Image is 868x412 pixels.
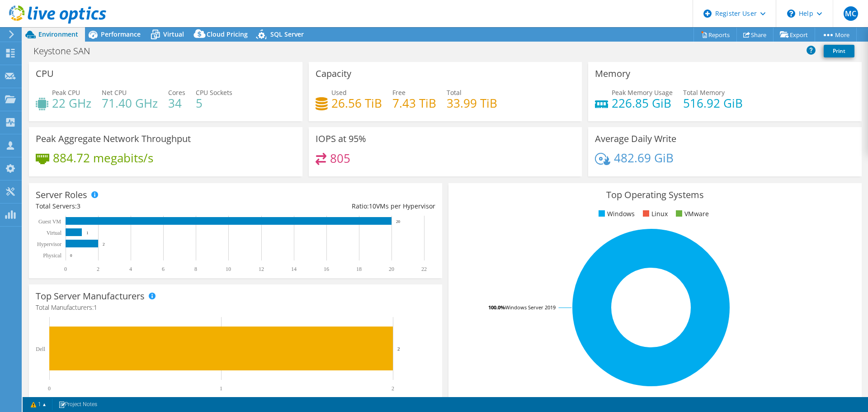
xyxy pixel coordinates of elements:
[36,291,145,301] h3: Top Server Manufacturers
[421,266,427,272] text: 22
[162,266,165,272] text: 6
[102,88,127,97] span: Net CPU
[641,209,668,219] li: Linux
[47,230,62,236] text: Virtual
[52,88,80,97] span: Peak CPU
[48,385,51,392] text: 0
[38,218,61,225] text: Guest VM
[36,346,45,352] text: Dell
[270,30,304,38] span: SQL Server
[97,266,99,272] text: 2
[455,190,855,200] h3: Top Operating Systems
[168,88,185,97] span: Cores
[324,266,329,272] text: 16
[392,98,436,108] h4: 7.43 TiB
[693,28,737,42] a: Reports
[356,266,362,272] text: 18
[36,303,435,313] h4: Total Manufacturers:
[70,253,72,258] text: 0
[64,266,67,272] text: 0
[52,399,104,410] a: Project Notes
[396,219,401,224] text: 20
[38,30,78,38] span: Environment
[316,134,366,144] h3: IOPS at 95%
[488,304,505,311] tspan: 100.0%
[447,88,462,97] span: Total
[196,98,232,108] h4: 5
[29,46,104,56] h1: Keystone SAN
[392,385,394,392] text: 2
[86,231,89,235] text: 1
[392,88,406,97] span: Free
[683,88,725,97] span: Total Memory
[259,266,264,272] text: 12
[103,242,105,246] text: 2
[612,98,673,108] h4: 226.85 GiB
[389,266,394,272] text: 20
[330,153,350,163] h4: 805
[129,266,132,272] text: 4
[53,153,153,163] h4: 884.72 megabits/s
[505,304,556,311] tspan: Windows Server 2019
[94,303,97,312] span: 1
[596,209,635,219] li: Windows
[77,202,80,210] span: 3
[207,30,248,38] span: Cloud Pricing
[37,241,61,247] text: Hypervisor
[447,98,497,108] h4: 33.99 TiB
[736,28,774,42] a: Share
[226,266,231,272] text: 10
[331,88,347,97] span: Used
[674,209,709,219] li: VMware
[291,266,297,272] text: 14
[52,98,91,108] h4: 22 GHz
[369,202,376,210] span: 10
[24,399,52,410] a: 1
[316,69,351,79] h3: Capacity
[220,385,222,392] text: 1
[36,201,236,211] div: Total Servers:
[595,134,676,144] h3: Average Daily Write
[43,252,61,259] text: Physical
[168,98,185,108] h4: 34
[815,28,857,42] a: More
[102,98,158,108] h4: 71.40 GHz
[614,153,674,163] h4: 482.69 GiB
[595,69,630,79] h3: Memory
[196,88,232,97] span: CPU Sockets
[612,88,673,97] span: Peak Memory Usage
[36,134,191,144] h3: Peak Aggregate Network Throughput
[773,28,815,42] a: Export
[844,6,858,21] span: MC
[236,201,435,211] div: Ratio: VMs per Hypervisor
[101,30,141,38] span: Performance
[824,45,854,57] a: Print
[397,346,400,351] text: 2
[683,98,743,108] h4: 516.92 GiB
[163,30,184,38] span: Virtual
[194,266,197,272] text: 8
[36,69,54,79] h3: CPU
[787,9,795,18] svg: \n
[36,190,87,200] h3: Server Roles
[331,98,382,108] h4: 26.56 TiB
